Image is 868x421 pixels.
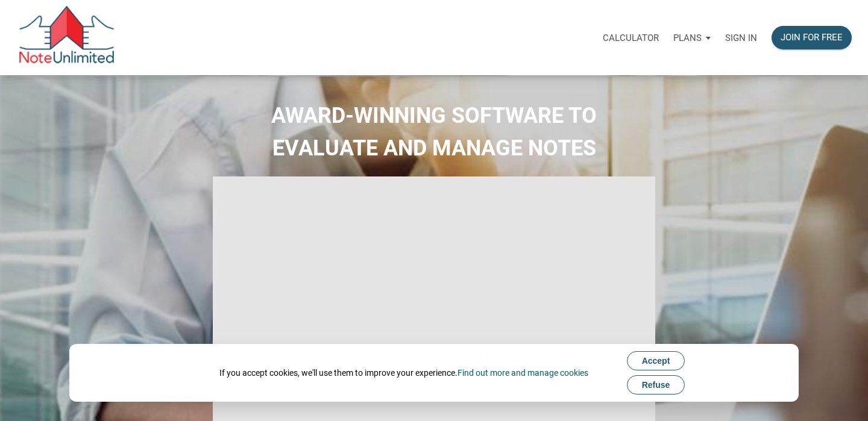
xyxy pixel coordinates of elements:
button: Accept [627,351,685,370]
button: Join for free [772,26,852,49]
p: Sign in [725,33,757,43]
p: Calculator [603,33,659,43]
div: Join for free [781,31,843,45]
span: Accept [642,356,670,366]
span: Refuse [642,380,670,390]
p: Plans [673,33,702,43]
a: Calculator [596,19,666,57]
h2: AWARD-WINNING SOFTWARE TO EVALUATE AND MANAGE NOTES [9,99,859,164]
a: Plans [666,19,718,57]
button: Plans [666,20,718,56]
div: If you accept cookies, we'll use them to improve your experience. [219,367,588,379]
a: Sign in [718,19,764,57]
button: Refuse [627,375,685,394]
a: Find out more and manage cookies [458,368,588,378]
a: Join for free [764,19,859,57]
